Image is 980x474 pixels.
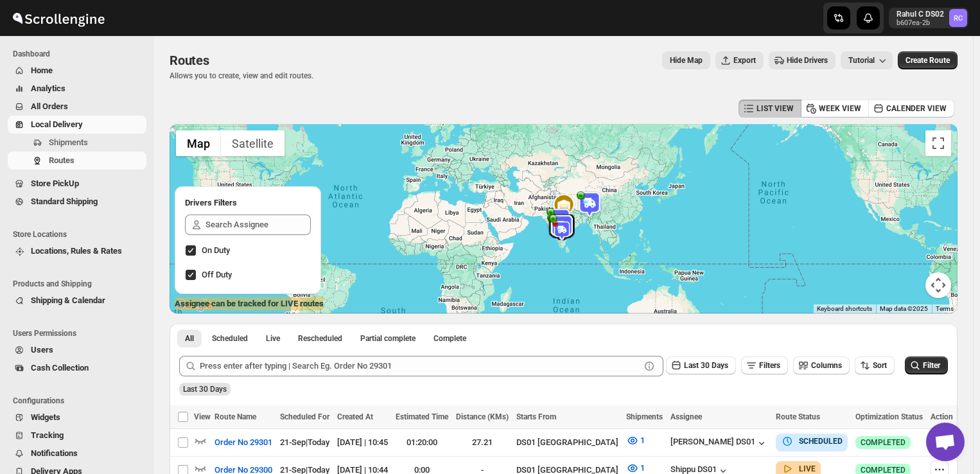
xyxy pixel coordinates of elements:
button: Columns [793,356,850,374]
span: Store Locations [13,229,148,240]
span: Analytics [31,83,66,93]
button: Tracking [8,426,146,444]
span: Scheduled [212,333,248,344]
div: Open chat [926,423,965,461]
span: Route Name [214,412,256,421]
span: Shipments [49,137,88,147]
h2: Drivers Filters [185,197,311,209]
button: Notifications [8,444,146,462]
span: 1 [640,435,645,445]
button: Export [715,51,764,69]
span: Rescheduled [298,333,342,344]
span: WEEK VIEW [819,103,861,114]
button: Hide Drivers [769,51,836,69]
span: Filter [923,361,940,370]
span: Create Route [906,55,950,66]
button: Tutorial [841,51,893,69]
button: Show satellite imagery [221,130,284,156]
span: Local Delivery [31,119,83,129]
span: All Orders [31,101,68,111]
button: Filters [741,356,788,374]
button: Shipments [8,134,146,152]
button: SCHEDULED [781,435,843,448]
div: [DATE] | 10:45 [337,436,388,449]
span: Widgets [31,412,60,422]
button: Home [8,62,146,80]
img: ScrollEngine [10,2,107,34]
span: Rahul C DS02 [949,9,967,27]
span: All [185,333,194,344]
a: Open this area in Google Maps (opens a new window) [173,297,215,313]
button: Map action label [662,51,710,69]
div: 01:20:00 [396,436,448,449]
span: Tutorial [848,56,875,65]
span: Assignee [670,412,702,421]
span: View [194,412,211,421]
span: Partial complete [360,333,416,344]
span: On Duty [202,245,230,255]
span: Tracking [31,430,64,440]
button: Show street map [176,130,221,156]
button: [PERSON_NAME] DS01 [670,437,768,450]
b: LIVE [799,464,816,473]
span: Route Status [776,412,820,421]
button: Map camera controls [925,272,951,298]
span: Filters [759,361,780,370]
span: Live [266,333,280,344]
span: Shipments [626,412,663,421]
button: WEEK VIEW [801,100,869,118]
button: Widgets [8,408,146,426]
span: Columns [811,361,842,370]
span: Home [31,66,53,75]
span: 1 [640,463,645,473]
span: COMPLETED [861,437,906,448]
button: 1 [618,430,652,451]
button: Routes [8,152,146,170]
button: CALENDER VIEW [868,100,954,118]
span: Complete [433,333,466,344]
span: Dashboard [13,49,148,59]
span: Shipping & Calendar [31,295,105,305]
button: Keyboard shortcuts [817,304,872,313]
p: Rahul C DS02 [897,9,944,19]
span: Last 30 Days [684,361,728,370]
input: Search Assignee [206,215,311,235]
span: Map data ©2025 [880,305,928,312]
span: Action [931,412,953,421]
span: Routes [170,53,209,68]
span: Order No 29301 [214,436,272,449]
button: Create Route [898,51,958,69]
button: Filter [905,356,948,374]
span: LIST VIEW [757,103,794,114]
label: Assignee can be tracked for LIVE routes [175,297,324,310]
span: Standard Shipping [31,197,98,206]
button: All Orders [8,98,146,116]
span: 21-Sep | Today [280,437,329,447]
text: RC [954,14,963,22]
span: Locations, Rules & Rates [31,246,122,256]
button: Cash Collection [8,359,146,377]
span: Hide Drivers [787,55,828,66]
span: Users Permissions [13,328,148,338]
span: Sort [873,361,887,370]
b: SCHEDULED [799,437,843,446]
span: Notifications [31,448,78,458]
span: Optimization Status [855,412,923,421]
span: Distance (KMs) [456,412,509,421]
span: Scheduled For [280,412,329,421]
p: b607ea-2b [897,19,944,27]
span: Created At [337,412,373,421]
span: Estimated Time [396,412,448,421]
span: CALENDER VIEW [886,103,947,114]
img: Google [173,297,215,313]
button: LIST VIEW [739,100,801,118]
button: Users [8,341,146,359]
span: Configurations [13,396,148,406]
button: Last 30 Days [666,356,736,374]
button: Sort [855,356,895,374]
button: Locations, Rules & Rates [8,242,146,260]
input: Press enter after typing | Search Eg. Order No 29301 [200,356,640,376]
span: Off Duty [202,270,232,279]
div: 27.21 [456,436,509,449]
